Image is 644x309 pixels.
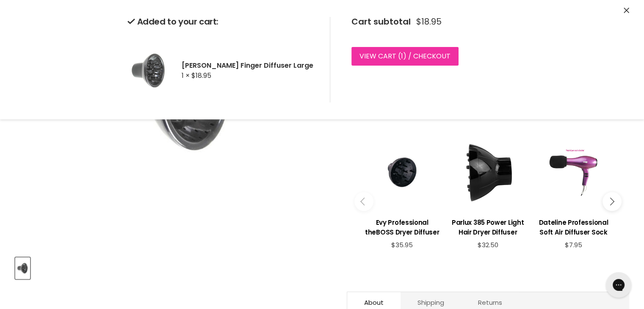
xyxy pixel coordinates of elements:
a: View cart (1) / Checkout [351,47,459,66]
button: Close [624,6,629,15]
h3: Dateline Professional Soft Air Diffuser Sock [535,218,612,237]
span: $18.95 [416,17,442,27]
button: Robert de Soto Finger Diffuser Large [15,257,30,279]
h3: Evy Professional theBOSS Dryer Diffuser [364,218,441,237]
span: $18.95 [191,71,211,80]
span: $7.95 [565,240,582,249]
span: $32.50 [477,240,498,249]
img: Robert de Soto Finger Diffuser Large [16,258,29,278]
a: View product:Evy Professional theBOSS Dryer Diffuser [364,211,441,241]
span: 1 × [182,71,190,80]
span: 1 [401,51,403,61]
a: View product:Parlux 385 Power Light Hair Dryer Diffuser [449,211,526,241]
h2: Added to your cart: [127,17,316,27]
h2: [PERSON_NAME] Finger Diffuser Large [182,61,316,70]
a: View product:Dateline Professional Soft Air Diffuser Sock [535,211,612,241]
img: Robert de Soto Finger Diffuser Large [127,39,170,102]
iframe: Gorgias live chat messenger [602,269,636,301]
div: Product thumbnails [14,255,333,279]
h3: Parlux 385 Power Light Hair Dryer Diffuser [449,218,526,237]
span: Cart subtotal [351,16,411,28]
span: $35.95 [391,240,413,249]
